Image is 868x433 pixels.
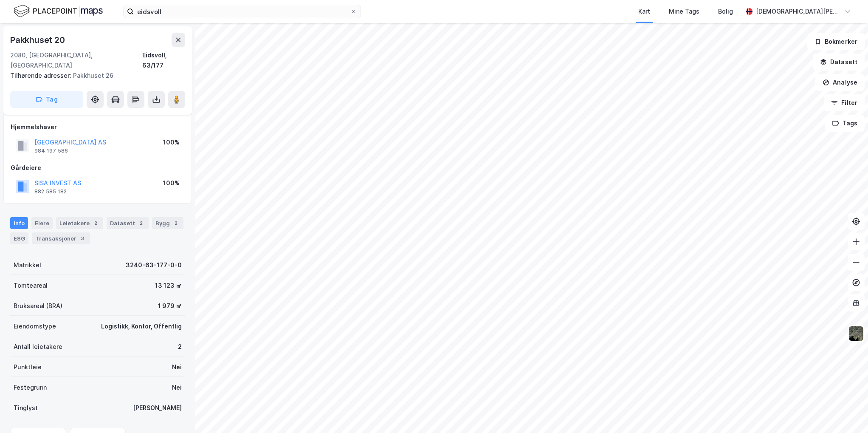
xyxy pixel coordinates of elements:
div: Leietakere [56,217,103,229]
div: 882 585 182 [34,188,67,195]
button: Bokmerker [807,33,865,50]
div: Bruksareal (BRA) [14,301,62,311]
div: Pakkhuset 26 [10,71,178,81]
div: 984 197 586 [34,147,68,154]
button: Analyse [815,74,865,91]
div: Antall leietakere [14,342,62,352]
div: 100% [163,137,180,147]
div: Bolig [718,6,733,17]
div: 2080, [GEOGRAPHIC_DATA], [GEOGRAPHIC_DATA] [10,50,142,71]
div: 3 [78,234,87,243]
div: 2 [178,342,182,352]
button: Filter [824,94,865,111]
div: Eidsvoll, 63/177 [142,50,185,71]
div: Transaksjoner [32,232,90,244]
div: Matrikkel [14,260,41,270]
div: Hjemmelshaver [11,122,185,132]
div: 13 123 ㎡ [155,280,182,291]
iframe: Chat Widget [826,392,868,433]
div: Datasett [107,217,149,229]
div: 2 [172,219,180,227]
div: 100% [163,178,180,188]
div: 2 [137,219,145,227]
div: 3240-63-177-0-0 [126,260,182,270]
div: Nei [172,362,182,372]
div: Pakkhuset 20 [10,33,67,47]
span: Tilhørende adresser: [10,72,73,79]
div: Nei [172,382,182,393]
div: Festegrunn [14,382,47,393]
div: Mine Tags [669,6,699,17]
div: Kart [638,6,650,17]
div: ESG [10,232,28,244]
div: [DEMOGRAPHIC_DATA][PERSON_NAME] [756,6,841,17]
img: logo.f888ab2527a4732fd821a326f86c7f29.svg [14,4,103,19]
div: Bygg [152,217,183,229]
div: Eiendomstype [14,321,56,331]
div: Tinglyst [14,403,38,413]
button: Datasett [813,54,865,71]
button: Tags [825,115,865,132]
button: Tag [10,91,83,108]
div: 2 [91,219,100,227]
div: 1 979 ㎡ [158,301,182,311]
div: Logistikk, Kontor, Offentlig [101,321,182,331]
div: Info [10,217,28,229]
div: Tomteareal [14,280,48,291]
input: Søk på adresse, matrikkel, gårdeiere, leietakere eller personer [134,5,350,18]
div: [PERSON_NAME] [133,403,182,413]
div: Eiere [31,217,53,229]
div: Punktleie [14,362,42,372]
img: 9k= [848,325,864,342]
div: Gårdeiere [11,163,185,173]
